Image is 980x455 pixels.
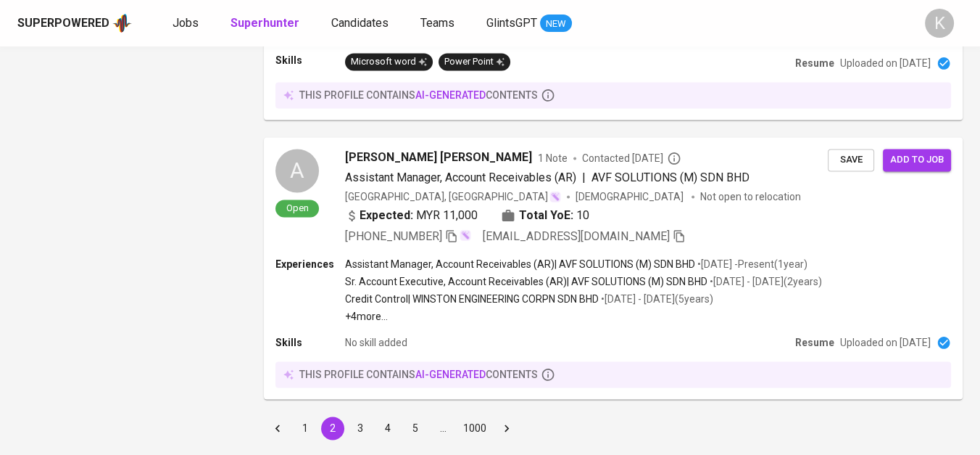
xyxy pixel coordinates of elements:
span: Save [835,152,867,168]
span: AVF SOLUTIONS (M) SDN BHD [591,171,749,184]
span: GlintsGPT [486,16,537,30]
a: Superhunter [231,15,302,33]
span: [EMAIL_ADDRESS][DOMAIN_NAME] [483,229,670,243]
p: Experiences [275,257,345,271]
b: Expected: [360,207,413,224]
button: page 2 [321,417,344,440]
span: [DEMOGRAPHIC_DATA] [576,189,686,204]
span: [PERSON_NAME] [PERSON_NAME] [345,149,532,166]
span: Contacted [DATE] [582,151,681,165]
span: Jobs [173,16,199,30]
div: MYR 11,000 [345,207,478,224]
a: AOpen[PERSON_NAME] [PERSON_NAME]1 NoteContacted [DATE]Assistant Manager, Account Receivables (AR)... [264,137,963,399]
p: Assistant Manager, Account Receivables (AR) | AVF SOLUTIONS (M) SDN BHD [345,257,695,271]
div: … [431,421,454,435]
a: Candidates [331,15,391,33]
span: 10 [576,207,589,224]
p: Credit Control | WINSTON ENGINEERING CORPN SDN BHD [345,292,599,306]
p: • [DATE] - [DATE] ( 5 years ) [599,292,713,306]
button: Go to next page [495,417,518,440]
span: | [582,169,586,186]
b: Total YoE: [519,207,573,224]
button: Add to job [883,149,951,171]
a: Jobs [173,15,202,33]
span: AI-generated [415,89,486,101]
span: Teams [420,16,454,30]
span: Assistant Manager, Account Receivables (AR) [345,171,576,184]
p: Resume [795,56,834,70]
nav: pagination navigation [264,417,520,440]
p: Skills [275,53,345,67]
div: K [925,9,954,38]
button: Go to page 1 [294,417,317,440]
div: Power Point [444,55,504,69]
a: GlintsGPT NEW [486,15,572,33]
p: Not open to relocation [700,189,801,204]
img: magic_wand.svg [549,191,561,202]
div: [GEOGRAPHIC_DATA], [GEOGRAPHIC_DATA] [345,189,561,204]
span: [PHONE_NUMBER] [345,229,442,243]
p: Skills [275,335,345,350]
p: No skill added [345,335,407,350]
span: Add to job [890,152,944,168]
a: Superpoweredapp logo [17,12,132,34]
a: Teams [420,15,457,33]
button: Go to page 4 [376,417,399,440]
p: this profile contains contents [299,88,538,102]
b: Superhunter [231,16,299,30]
p: Uploaded on [DATE] [840,56,931,70]
img: magic_wand.svg [460,229,471,241]
span: Candidates [331,16,389,30]
p: Resume [795,335,834,350]
p: • [DATE] - [DATE] ( 2 years ) [707,274,822,289]
div: Superpowered [17,15,109,32]
button: Go to page 1000 [459,417,491,440]
div: A [275,149,319,192]
span: AI-generated [415,369,486,380]
button: Go to page 3 [349,417,372,440]
button: Save [828,149,874,171]
p: +4 more ... [345,309,822,324]
button: Go to page 5 [404,417,427,440]
p: Sr. Account Executive, Account Receivables (AR) | AVF SOLUTIONS (M) SDN BHD [345,274,707,289]
img: app logo [112,12,132,34]
p: Uploaded on [DATE] [840,335,931,350]
svg: By Malaysia recruiter [667,151,681,165]
span: Open [281,202,315,214]
button: Go to previous page [266,417,289,440]
p: this profile contains contents [299,367,538,382]
span: 1 Note [538,151,568,165]
p: • [DATE] - Present ( 1 year ) [695,257,807,271]
span: NEW [540,17,572,31]
div: Microsoft word [351,55,427,69]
